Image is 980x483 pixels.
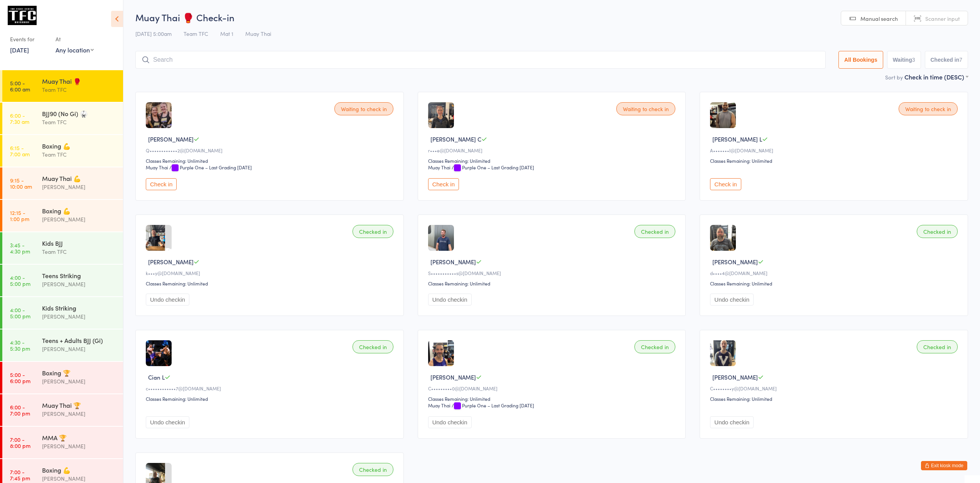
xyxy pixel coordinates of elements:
a: 6:15 -7:00 amBoxing 💪Team TFC [2,135,123,167]
a: 12:15 -1:00 pmBoxing 💪[PERSON_NAME] [2,200,123,231]
div: [PERSON_NAME] [42,442,116,451]
div: Q••••••••••••2@[DOMAIN_NAME] [146,147,396,154]
div: [PERSON_NAME] [42,280,116,289]
a: 6:00 -7:30 amBJJ90 (No Gi) 🥋Team TFC [2,103,123,134]
div: Checked in [353,463,393,476]
div: Checked in [353,340,393,353]
div: Muay Thai 💪 [42,174,116,182]
input: Search [135,51,826,69]
button: Undo checkin [710,294,754,306]
div: Muay Thai [428,402,450,409]
div: Classes Remaining: Unlimited [710,280,960,287]
div: [PERSON_NAME] [42,377,116,386]
div: A•••••••l@[DOMAIN_NAME] [710,147,960,154]
button: Waiting3 [887,51,921,69]
span: [DATE] 5:00am [135,30,172,37]
time: 9:15 - 10:00 am [10,177,32,189]
time: 3:45 - 4:30 pm [10,242,30,254]
div: At [56,33,94,46]
div: [PERSON_NAME] [42,409,116,418]
div: Team TFC [42,85,116,94]
img: image1757905599.png [710,340,736,366]
span: [PERSON_NAME] [148,258,194,266]
div: c••••••••••••7@[DOMAIN_NAME] [146,385,396,392]
div: Kids Striking [42,304,116,312]
a: 3:45 -4:30 pmKids BJJTeam TFC [2,232,123,264]
div: 3 [912,57,915,63]
time: 4:30 - 5:30 pm [10,339,30,351]
div: C••••••••y@[DOMAIN_NAME] [710,385,960,392]
div: Classes Remaining: Unlimited [428,280,678,287]
span: / Purple One – Last Grading [DATE] [452,402,534,409]
time: 5:00 - 6:00 pm [10,372,30,384]
span: [PERSON_NAME] [148,135,194,143]
div: Events for [10,33,48,46]
div: Checked in [917,340,958,353]
a: 7:00 -8:00 pmMMA 🏆[PERSON_NAME] [2,427,123,458]
div: Classes Remaining: Unlimited [146,395,396,402]
div: Classes Remaining: Unlimited [428,157,678,164]
div: Muay Thai 🏆 [42,401,116,409]
div: Boxing 💪 [42,142,116,150]
div: Classes Remaining: Unlimited [710,395,960,402]
div: C•••••••••0@[DOMAIN_NAME] [428,385,678,392]
div: Teens + Adults BJJ (Gi) [42,336,116,345]
span: [PERSON_NAME] L [712,135,762,143]
img: image1758139074.png [710,225,736,251]
span: [PERSON_NAME] C [430,135,481,143]
div: Muay Thai [428,164,450,171]
span: Cian L [148,373,165,381]
img: image1715198386.png [710,102,736,128]
div: Teens Striking [42,271,116,280]
img: image1688166186.png [428,102,454,128]
a: 5:00 -6:00 pmBoxing 🏆[PERSON_NAME] [2,362,123,393]
span: / Purple One – Last Grading [DATE] [452,164,534,171]
time: 7:00 - 7:45 pm [10,469,30,481]
button: Undo checkin [146,416,189,428]
time: 6:00 - 7:00 pm [10,404,30,416]
h2: Muay Thai 🥊 Check-in [135,11,968,24]
button: Undo checkin [428,416,472,428]
button: Check in [146,178,177,190]
a: 4:30 -5:30 pmTeens + Adults BJJ (Gi)[PERSON_NAME] [2,329,123,361]
img: image1611863408.png [146,225,165,251]
div: Any location [56,46,94,54]
button: Undo checkin [428,294,472,306]
span: [PERSON_NAME] [430,258,476,266]
div: [PERSON_NAME] [42,182,116,191]
span: Mat 1 [220,30,233,37]
div: Team TFC [42,247,116,256]
div: Checked in [634,225,675,238]
a: 5:00 -6:00 amMuay Thai 🥊Team TFC [2,70,123,102]
time: 5:00 - 6:00 am [10,80,30,92]
span: Manual search [860,15,898,22]
time: 4:00 - 5:00 pm [10,274,30,287]
span: [PERSON_NAME] [430,373,476,381]
div: Checked in [917,225,958,238]
button: Check in [428,178,459,190]
span: Team TFC [184,30,208,37]
div: Boxing 🏆 [42,368,116,377]
button: Undo checkin [146,294,189,306]
div: Check in time (DESC) [904,73,968,81]
img: image1670836420.png [428,340,454,366]
div: d••••4@[DOMAIN_NAME] [710,270,960,276]
div: k•••y@[DOMAIN_NAME] [146,270,396,276]
div: MMA 🏆 [42,433,116,442]
div: [PERSON_NAME] [42,215,116,224]
button: Undo checkin [710,416,754,428]
a: 4:00 -5:00 pmTeens Striking[PERSON_NAME] [2,265,123,296]
a: [DATE] [10,46,29,54]
a: 6:00 -7:00 pmMuay Thai 🏆[PERSON_NAME] [2,394,123,426]
a: 4:00 -5:00 pmKids Striking[PERSON_NAME] [2,297,123,329]
time: 7:00 - 8:00 pm [10,436,30,449]
div: Team TFC [42,150,116,159]
button: Check in [710,178,741,190]
div: Classes Remaining: Unlimited [146,157,396,164]
div: [PERSON_NAME] [42,345,116,353]
button: Checked in7 [925,51,968,69]
div: Boxing 💪 [42,206,116,215]
div: Team TFC [42,118,116,127]
div: Waiting to check in [334,102,393,115]
time: 6:00 - 7:30 am [10,112,29,125]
